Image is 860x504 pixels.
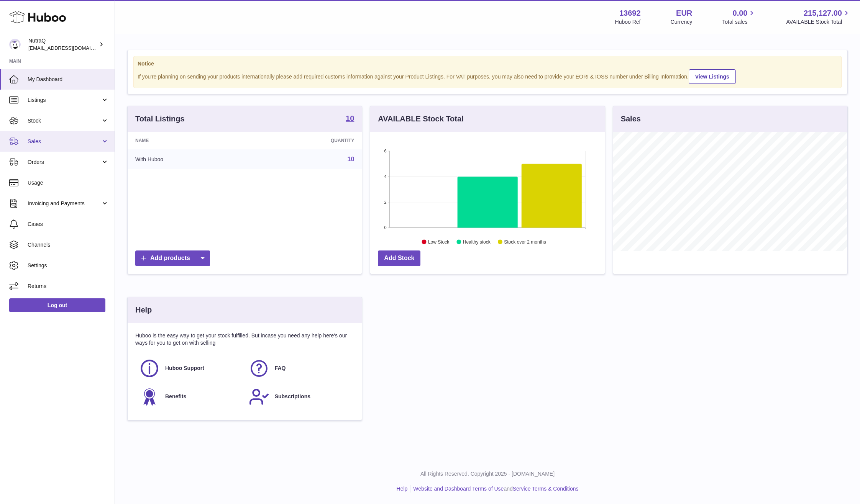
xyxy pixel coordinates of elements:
th: Name [128,132,251,149]
a: Website and Dashboard Terms of Use [413,486,504,492]
text: 4 [384,174,387,179]
td: With Huboo [128,149,251,169]
a: Add products [135,250,210,266]
span: Returns [28,283,109,290]
span: Usage [28,179,109,187]
h3: Help [135,305,152,315]
span: AVAILABLE Stock Total [786,18,851,26]
span: Listings [28,97,101,104]
a: 10 [346,115,354,124]
span: Settings [28,262,109,269]
span: Total sales [722,18,756,26]
text: 6 [384,149,387,153]
div: If you're planning on sending your products internationally please add required customs informati... [138,68,837,84]
strong: 13692 [619,8,641,18]
img: log@nutraq.com [9,39,21,50]
a: FAQ [249,358,351,379]
text: 0 [384,225,387,230]
a: 215,127.00 AVAILABLE Stock Total [786,8,851,26]
span: Subscriptions [275,393,310,400]
strong: Notice [138,60,837,67]
span: 0.00 [733,8,748,18]
text: Stock over 2 months [504,239,546,245]
strong: EUR [676,8,692,18]
a: Log out [9,298,105,312]
span: Cases [28,221,109,228]
a: 0.00 Total sales [722,8,756,26]
a: Add Stock [378,250,420,266]
span: My Dashboard [28,76,109,83]
span: Stock [28,117,101,124]
a: Service Terms & Conditions [513,486,579,492]
th: Quantity [251,132,362,149]
span: 215,127.00 [804,8,842,18]
a: Benefits [139,386,241,407]
a: Subscriptions [249,386,351,407]
span: Invoicing and Payments [28,200,101,207]
h3: Sales [621,114,641,124]
a: View Listings [689,69,736,84]
span: Huboo Support [165,365,204,372]
text: 2 [384,200,387,205]
p: All Rights Reserved. Copyright 2025 - [DOMAIN_NAME] [121,470,854,478]
span: Channels [28,241,109,249]
span: Benefits [165,393,186,400]
text: Low Stock [428,239,450,245]
span: [EMAIL_ADDRESS][DOMAIN_NAME] [28,45,113,51]
div: Huboo Ref [615,18,641,26]
h3: Total Listings [135,114,185,124]
strong: 10 [346,115,354,122]
a: Huboo Support [139,358,241,379]
p: Huboo is the easy way to get your stock fulfilled. But incase you need any help here's our ways f... [135,332,354,347]
div: NutraQ [28,37,97,52]
span: FAQ [275,365,286,372]
h3: AVAILABLE Stock Total [378,114,463,124]
li: and [410,485,578,493]
span: Orders [28,159,101,166]
text: Healthy stock [463,239,491,245]
a: 10 [348,156,355,162]
a: Help [397,486,408,492]
span: Sales [28,138,101,145]
div: Currency [671,18,693,26]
